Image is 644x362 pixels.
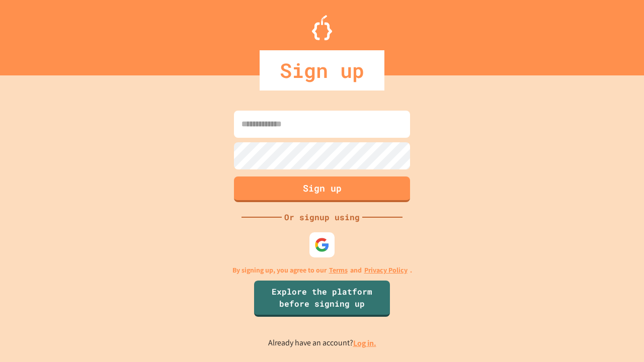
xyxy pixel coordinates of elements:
[353,338,376,348] a: Log in.
[312,15,332,40] img: Logo.svg
[260,50,384,90] div: Sign up
[232,265,412,276] p: By signing up, you agree to our and .
[560,278,634,321] iframe: chat widget
[602,322,634,352] iframe: chat widget
[329,265,348,276] a: Terms
[364,265,408,276] a: Privacy Policy
[254,281,390,317] a: Explore the platform before signing up
[314,237,330,252] img: google-icon.svg
[268,337,376,349] p: Already have an account?
[282,211,362,223] div: Or signup using
[234,176,410,202] button: Sign up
